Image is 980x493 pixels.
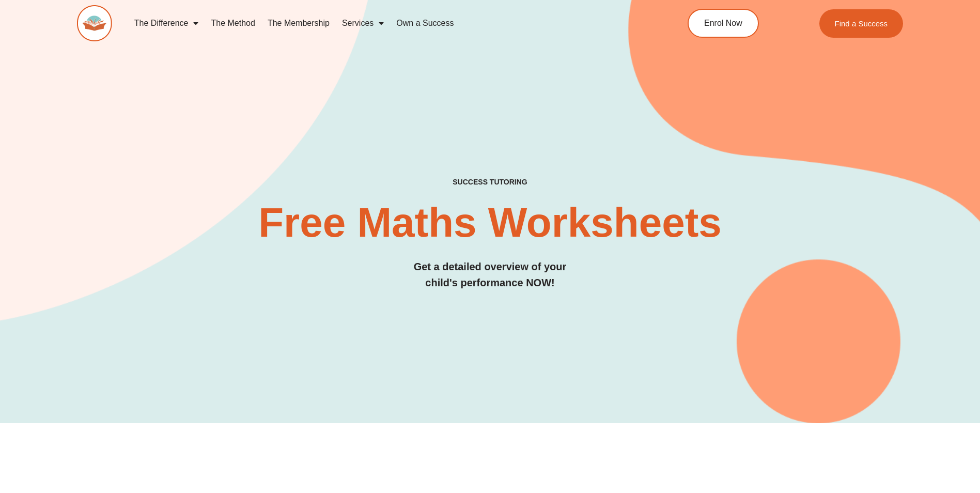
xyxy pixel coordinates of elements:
a: The Method [205,11,261,35]
span: Find a Success [835,20,888,27]
nav: Menu [128,11,641,35]
a: Own a Success [390,11,460,35]
a: The Difference [128,11,205,35]
a: Find a Success [819,9,904,38]
a: Enrol Now [688,9,759,38]
h3: Get a detailed overview of your child's performance NOW! [77,259,904,291]
h4: SUCCESS TUTORING​ [77,178,904,187]
h2: Free Maths Worksheets​ [77,202,904,243]
span: Enrol Now [704,19,742,27]
a: The Membership [261,11,336,35]
a: Services [336,11,390,35]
